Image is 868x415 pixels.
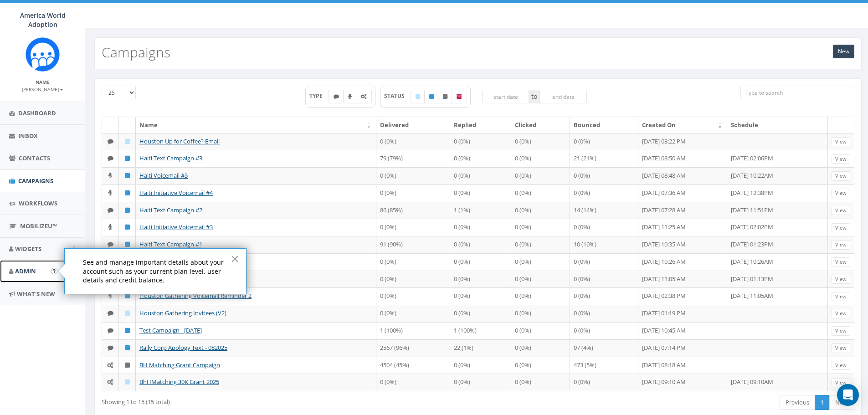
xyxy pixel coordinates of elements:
[450,271,511,288] td: 0 (0%)
[570,133,638,150] td: 0 (0%)
[570,322,638,339] td: 0 (0%)
[102,394,407,406] div: Showing 1 to 15 (15 total)
[26,37,60,72] img: Rally_Corp_Icon.png
[832,240,850,250] a: View
[376,150,450,167] td: 79 (79%)
[17,290,55,298] span: What's New
[356,90,372,103] label: Automated Message
[376,253,450,271] td: 0 (0%)
[108,155,113,161] i: Text SMS
[429,94,434,99] i: Published
[438,90,452,103] label: Unpublished
[348,94,352,99] i: Ringless Voice Mail
[384,92,411,100] span: STATUS
[376,202,450,219] td: 86 (85%)
[125,379,130,385] i: Draft
[107,379,113,385] i: Automated Message
[570,305,638,322] td: 0 (0%)
[450,167,511,184] td: 0 (0%)
[139,240,202,248] a: Haiti Text Campaign #1
[424,90,439,103] label: Published
[51,268,57,274] button: Open In-App Guide
[638,219,727,236] td: [DATE] 11:25 AM
[740,86,854,99] input: Type to search
[727,202,828,219] td: [DATE] 11:51PM
[511,287,570,305] td: 0 (0%)
[727,167,828,184] td: [DATE] 10:22AM
[511,253,570,271] td: 0 (0%)
[638,133,727,150] td: [DATE] 03:22 PM
[727,117,828,133] th: Schedule
[511,133,570,150] td: 0 (0%)
[108,190,112,196] i: Ringless Voice Mail
[139,206,202,214] a: Haiti Text Campaign #2
[376,236,450,253] td: 91 (90%)
[570,219,638,236] td: 0 (0%)
[125,207,130,213] i: Published
[450,305,511,322] td: 0 (0%)
[727,271,828,288] td: [DATE] 01:13PM
[511,167,570,184] td: 0 (0%)
[411,90,425,103] label: Draft
[107,362,113,368] i: Automated Message
[539,90,587,103] input: end date
[36,79,50,85] small: Name
[511,117,570,133] th: Clicked
[125,190,130,196] i: Published
[102,45,170,60] h2: Campaigns
[511,150,570,167] td: 0 (0%)
[638,271,727,288] td: [DATE] 11:05 AM
[139,309,226,317] a: Houston Gathering Invitees (V2)
[19,154,50,162] span: Contacts
[139,137,220,145] a: Houston Up for Coffee? Email
[832,154,850,164] a: View
[450,322,511,339] td: 1 (100%)
[452,90,467,103] label: Archived
[832,275,850,284] a: View
[376,374,450,391] td: 0 (0%)
[727,236,828,253] td: [DATE] 01:23PM
[570,167,638,184] td: 0 (0%)
[22,86,63,92] small: [PERSON_NAME]
[837,384,859,406] div: Open Intercom Messenger
[18,109,56,117] span: Dashboard
[482,90,529,103] input: start date
[570,184,638,202] td: 0 (0%)
[376,322,450,339] td: 1 (100%)
[18,132,38,140] span: Inbox
[108,207,113,213] i: Text SMS
[570,357,638,374] td: 473 (5%)
[108,310,113,316] i: Text SMS
[139,378,219,386] a: BhHMatching 30K Grant 2025
[19,199,57,207] span: Workflows
[450,117,511,133] th: Replied
[443,94,447,99] i: Unpublished
[376,271,450,288] td: 0 (0%)
[125,293,130,299] i: Published
[231,251,239,266] button: Close
[108,224,112,230] i: Ringless Voice Mail
[450,133,511,150] td: 0 (0%)
[125,310,130,316] i: Draft
[125,138,130,144] i: Draft
[309,92,329,100] span: TYPE
[376,305,450,322] td: 0 (0%)
[727,253,828,271] td: [DATE] 10:26AM
[511,339,570,357] td: 0 (0%)
[511,322,570,339] td: 0 (0%)
[108,293,112,299] i: Ringless Voice Mail
[638,236,727,253] td: [DATE] 10:35 AM
[139,326,202,334] a: Test Campaign - [DATE]
[329,90,344,103] label: Text SMS
[570,150,638,167] td: 21 (21%)
[570,374,638,391] td: 0 (0%)
[450,184,511,202] td: 0 (0%)
[376,219,450,236] td: 0 (0%)
[125,173,130,179] i: Published
[83,258,228,285] p: See and manage important details about your account such as your current plan level, user details...
[570,117,638,133] th: Bounced
[125,155,130,161] i: Published
[139,154,202,162] a: Haiti Text Campaign #3
[450,287,511,305] td: 0 (0%)
[511,236,570,253] td: 0 (0%)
